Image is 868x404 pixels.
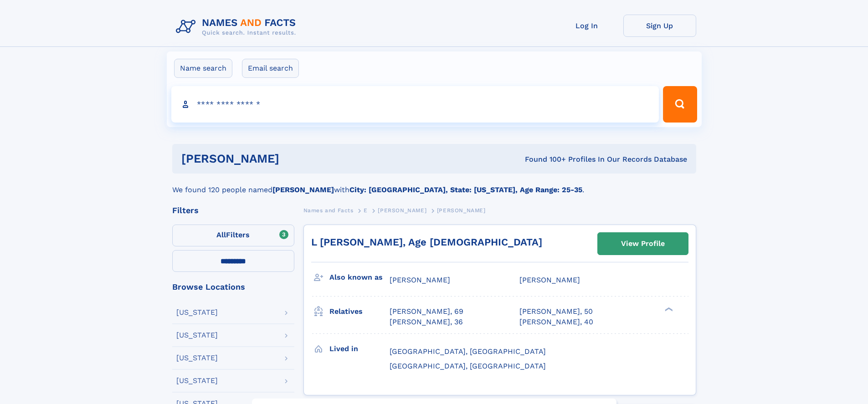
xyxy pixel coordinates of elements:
[311,236,542,248] a: L [PERSON_NAME], Age [DEMOGRAPHIC_DATA]
[242,59,299,78] label: Email search
[437,207,486,214] span: [PERSON_NAME]
[172,206,294,215] div: Filters
[329,270,390,285] h3: Also known as
[390,347,546,356] span: [GEOGRAPHIC_DATA], [GEOGRAPHIC_DATA]
[172,283,294,291] div: Browse Locations
[364,207,368,214] span: E
[621,233,665,254] div: View Profile
[598,233,688,255] a: View Profile
[171,86,659,123] input: search input
[519,307,593,317] a: [PERSON_NAME], 50
[272,185,334,194] b: [PERSON_NAME]
[663,307,673,312] div: ❯
[663,86,697,123] button: Search Button
[519,276,580,284] span: [PERSON_NAME]
[172,174,696,195] div: We found 120 people named with .
[181,153,402,164] h1: [PERSON_NAME]
[174,59,232,78] label: Name search
[349,185,582,194] b: City: [GEOGRAPHIC_DATA], State: [US_STATE], Age Range: 25-35
[378,207,426,214] span: [PERSON_NAME]
[550,15,623,37] a: Log In
[176,354,218,362] div: [US_STATE]
[303,205,354,216] a: Names and Facts
[378,205,426,216] a: [PERSON_NAME]
[172,225,294,246] label: Filters
[519,317,593,327] a: [PERSON_NAME], 40
[623,15,696,37] a: Sign Up
[390,307,463,317] a: [PERSON_NAME], 69
[402,154,687,164] div: Found 100+ Profiles In Our Records Database
[176,309,218,316] div: [US_STATE]
[329,341,390,357] h3: Lived in
[390,276,450,284] span: [PERSON_NAME]
[172,15,303,39] img: Logo Names and Facts
[176,332,218,339] div: [US_STATE]
[329,304,390,319] h3: Relatives
[390,317,463,327] a: [PERSON_NAME], 36
[364,205,368,216] a: E
[176,377,218,384] div: [US_STATE]
[390,362,546,370] span: [GEOGRAPHIC_DATA], [GEOGRAPHIC_DATA]
[216,230,226,239] span: All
